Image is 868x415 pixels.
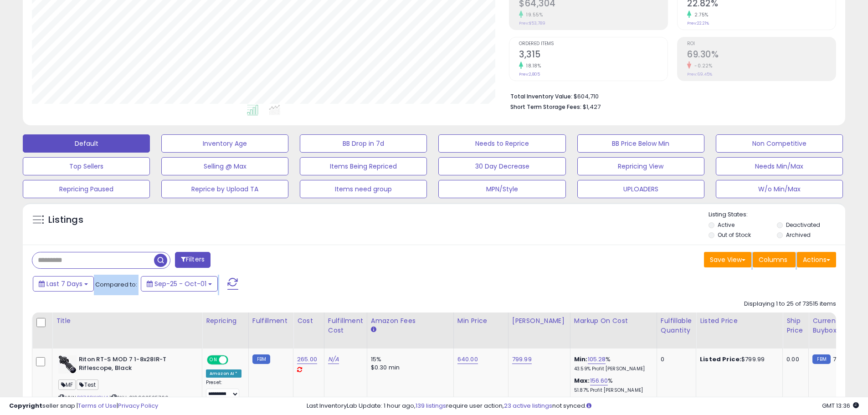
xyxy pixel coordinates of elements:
small: FBM [812,354,830,364]
span: Ordered Items [519,41,668,46]
small: 19.55% [523,11,543,18]
span: Test [77,379,98,390]
small: FBM [252,354,270,364]
span: ROI [687,41,836,46]
h2: 3,315 [519,49,668,61]
button: W/o Min/Max [716,180,843,198]
div: Fulfillable Quantity [661,316,692,335]
p: 51.87% Profit [PERSON_NAME] [574,387,650,394]
p: Listing States: [709,210,845,219]
h2: 69.30% [687,49,836,61]
div: Ship Price [786,316,805,335]
div: % [574,377,650,394]
div: $799.99 [700,355,776,364]
small: 2.75% [691,11,709,18]
div: Fulfillment Cost [328,316,363,335]
div: Cost [297,316,320,326]
span: $1,427 [583,102,601,111]
div: Min Price [457,316,504,326]
label: Active [718,221,734,229]
button: UPLOADERS [577,180,704,198]
b: Riton RT-S MOD 7 1-8x28IR-T Riflescope, Black [79,355,190,374]
button: 30 Day Decrease [438,157,565,175]
span: OFF [227,356,241,364]
div: Current Buybox Price [812,316,859,335]
a: 139 listings [416,401,446,410]
a: Privacy Policy [118,401,158,410]
a: B07SBKXCV4 [77,394,108,402]
div: Title [56,316,198,326]
button: Items need group [300,180,427,198]
b: Short Term Storage Fees: [510,103,581,111]
a: N/A [328,355,339,364]
button: Repricing View [577,157,704,175]
button: Filters [175,252,211,268]
button: Needs to Reprice [438,134,565,153]
a: 799.99 [512,355,532,364]
div: Repricing [206,316,245,326]
label: Archived [786,231,811,239]
button: Repricing Paused [23,180,150,198]
a: 23 active listings [504,401,552,410]
button: Needs Min/Max [716,157,843,175]
b: Max: [574,376,590,385]
a: 640.00 [457,355,478,364]
span: MF [58,379,76,390]
button: Non Competitive [716,134,843,153]
span: Columns [759,255,787,264]
div: [PERSON_NAME] [512,316,566,326]
label: Out of Stock [718,231,751,239]
button: Reprice by Upload TA [161,180,288,198]
th: The percentage added to the cost of goods (COGS) that forms the calculator for Min & Max prices. [570,313,657,348]
button: Save View [704,252,751,267]
span: ON [208,356,219,364]
p: 43.59% Profit [PERSON_NAME] [574,366,650,372]
small: Prev: $53,789 [519,20,545,26]
span: Sep-25 - Oct-01 [154,279,206,288]
label: Deactivated [786,221,820,229]
button: Selling @ Max [161,157,288,175]
div: Listed Price [700,316,779,326]
div: Last InventoryLab Update: 1 hour ago, require user action, not synced. [307,402,859,410]
small: Prev: 2,805 [519,72,540,77]
div: Markup on Cost [574,316,653,326]
a: 156.60 [590,376,608,385]
b: Total Inventory Value: [510,92,572,100]
b: Listed Price: [700,355,741,364]
button: Actions [797,252,836,267]
span: Last 7 Days [46,279,82,288]
button: BB Drop in 7d [300,134,427,153]
small: Prev: 69.45% [687,72,712,77]
div: seller snap | | [9,402,158,410]
small: Amazon Fees. [371,326,376,334]
a: 105.28 [588,355,606,364]
button: Sep-25 - Oct-01 [141,276,218,292]
button: Top Sellers [23,157,150,175]
h5: Listings [48,214,83,226]
div: Fulfillment [252,316,289,326]
button: Items Being Repriced [300,157,427,175]
a: Terms of Use [78,401,117,410]
button: Default [23,134,150,153]
span: | SKU: 019962525766 [109,394,169,401]
li: $604,710 [510,90,829,101]
span: 799.99 [833,355,853,364]
div: Amazon AI * [206,369,241,378]
img: 418hPfOYIiL._SL40_.jpg [58,355,77,374]
small: Prev: 22.21% [687,20,709,26]
span: Compared to: [95,280,137,289]
small: -0.22% [691,62,712,69]
div: Displaying 1 to 25 of 73515 items [744,300,836,308]
div: 0.00 [786,355,801,364]
div: % [574,355,650,372]
div: $0.30 min [371,364,447,372]
b: Min: [574,355,588,364]
button: Inventory Age [161,134,288,153]
button: MPN/Style [438,180,565,198]
div: Preset: [206,379,241,400]
div: 15% [371,355,447,364]
small: 18.18% [523,62,541,69]
a: 265.00 [297,355,317,364]
button: BB Price Below Min [577,134,704,153]
strong: Copyright [9,401,42,410]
